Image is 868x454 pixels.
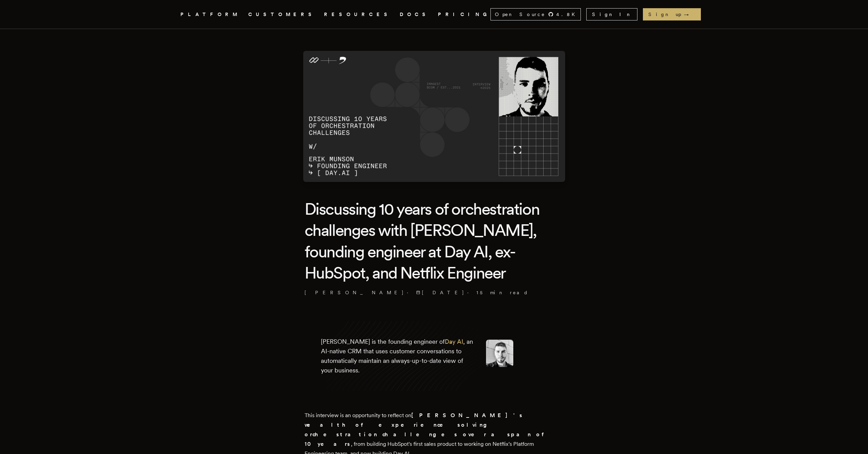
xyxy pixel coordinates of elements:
[556,11,579,18] span: 4.8 K
[495,11,545,18] span: Open Source
[303,51,565,182] img: Featured image for Discussing 10 years of orchestration challenges with Erik Munson, founding eng...
[321,337,475,375] p: [PERSON_NAME] is the founding engineer of , an AI-native CRM that uses customer conversations to ...
[305,198,564,284] h1: Discussing 10 years of orchestration challenges with [PERSON_NAME], founding engineer at Day AI, ...
[248,10,316,19] a: CUSTOMERS
[643,8,701,20] a: Sign up
[416,289,465,296] span: [DATE]
[684,11,695,18] span: →
[476,289,528,296] span: 15 min read
[324,10,392,19] button: RESOURCES
[305,289,404,296] a: [PERSON_NAME]
[486,340,513,367] img: Image of Erik Munson
[305,412,555,447] strong: [PERSON_NAME]'s wealth of experience solving orchestration challenges over a span of 10 years
[180,10,240,19] button: PLATFORM
[586,8,637,20] a: Sign In
[400,10,430,19] a: DOCS
[438,10,490,19] a: PRICING
[445,338,463,345] a: Day AI
[305,289,564,296] p: · ·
